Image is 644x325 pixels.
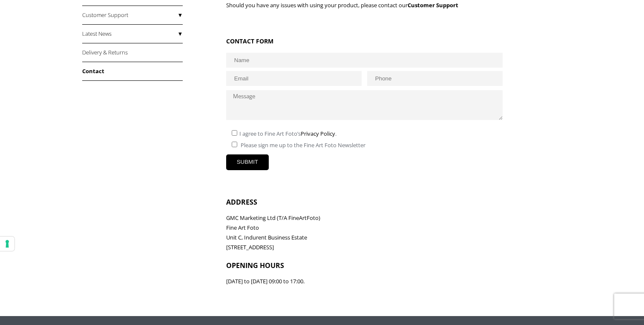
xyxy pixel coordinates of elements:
[226,277,562,286] p: [DATE] to [DATE] 09:00 to 17:00.
[226,53,503,68] input: Name
[226,71,362,86] input: Email
[226,37,495,45] h3: CONTACT FORM
[226,0,562,10] p: Should you have any issues with using your product, please contact our
[226,213,562,252] p: GMC Marketing Ltd (T/A FineArtFoto) Fine Art Foto Unit C, Indurent Business Estate [STREET_ADDRESS]
[226,126,495,137] div: I agree to Fine Art Foto’s .
[82,6,183,25] a: Customer Support
[82,62,183,81] a: Contact
[226,197,562,207] h2: ADDRESS
[301,130,335,137] a: Privacy Policy
[82,43,183,62] a: Delivery & Returns
[367,71,503,86] input: Phone
[239,141,365,149] span: Please sign me up to the Fine Art Foto Newsletter
[408,1,458,9] strong: Customer Support
[226,261,562,270] h2: OPENING HOURS
[82,25,183,43] a: Latest News
[226,154,269,170] input: SUBMIT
